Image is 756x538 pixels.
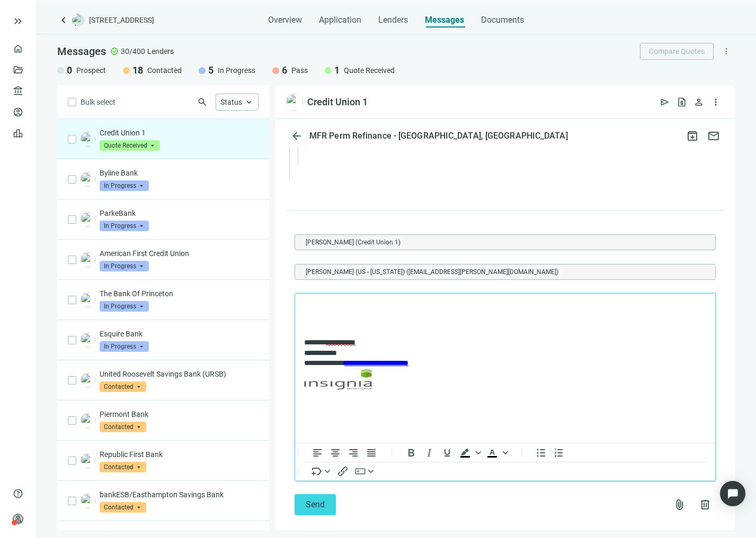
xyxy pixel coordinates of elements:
[100,422,146,432] span: Contacted
[301,267,563,277] span: Noyola, Alex (US - Illinois) (alex.noyola@creditunion1.org)
[334,464,352,477] button: Insert/edit link
[483,446,510,459] div: Text color Black
[81,453,95,468] img: f58a1a09-717e-4f90-a1c7-ebf2a529ab73
[703,125,724,147] button: mail
[81,252,95,267] img: 82f4a928-dcac-4ffd-ac27-1e1505a6baaf
[100,329,259,339] p: Esquire Bank
[640,43,714,60] button: Compare Quotes
[695,494,716,515] button: delete
[307,131,570,141] div: MFR Perm Refinance - [GEOGRAPHIC_DATA], [GEOGRAPHIC_DATA]
[100,369,259,379] p: United Roosevelt Savings Bank (URSB)
[282,64,287,77] span: 6
[286,94,303,111] img: e3ea0180-166c-4e31-9601-f3896c5778d3
[319,15,361,25] span: Application
[197,97,208,107] span: search
[290,130,303,142] span: arrow_back
[344,65,395,76] span: Quote Received
[12,15,24,28] button: keyboard_double_arrow_right
[707,130,720,142] span: mail
[334,64,340,77] span: 1
[100,168,259,178] p: Byline Bank
[81,293,95,307] img: 490ab5ad-1f16-41a9-be14-5a6fcc00b240
[425,15,464,25] span: Messages
[673,498,686,511] span: attach_file
[57,45,106,58] span: Messages
[100,248,259,259] p: American First Credit Union
[669,494,690,515] button: attach_file
[722,47,731,56] span: more_vert
[208,64,214,77] span: 5
[286,125,307,147] button: arrow_back
[132,64,143,77] span: 18
[220,98,242,106] span: Status
[81,494,95,508] img: f8be29bb-5de5-41b5-98bb-527f055d3af0
[100,221,149,231] span: In Progress
[481,15,524,25] span: Documents
[344,446,362,459] button: Align right
[100,127,259,138] p: Credit Union 1
[218,65,255,76] span: In Progress
[550,446,568,459] button: Numbered list
[13,488,23,499] span: help
[362,446,380,459] button: Justify
[81,212,95,227] img: ac83dff4-7448-493d-b3d4-2741d9eda12e.png
[326,446,344,459] button: Align center
[306,499,325,509] span: Send
[306,267,558,277] span: [PERSON_NAME] (US - [US_STATE]) ([EMAIL_ADDRESS][PERSON_NAME][DOMAIN_NAME])
[307,96,368,108] div: Credit Union 1
[81,333,95,348] img: 0be6076b-31b3-405c-b0da-c0aafd663fed
[81,132,95,147] img: e3ea0180-166c-4e31-9601-f3896c5778d3
[718,43,735,60] button: more_vert
[456,446,483,459] div: Background color Black
[72,14,85,26] img: deal-logo
[100,341,149,352] span: In Progress
[660,97,670,107] span: send
[308,446,326,459] button: Align left
[699,498,711,511] span: delete
[690,94,707,111] button: person
[402,446,420,459] button: Bold
[100,140,160,151] span: Quote Received
[89,15,154,25] span: [STREET_ADDRESS]
[81,373,95,388] img: 04dd4b0a-f7d0-41c3-a748-0efbfa2c71a6
[100,261,149,271] span: In Progress
[308,464,334,477] button: Insert merge tag
[100,288,259,299] p: The Bank Of Princeton
[438,446,456,459] button: Underline
[100,301,149,312] span: In Progress
[306,237,401,248] span: [PERSON_NAME] (Credit Union 1)
[420,446,438,459] button: Italic
[100,449,259,460] p: Republic First Bank
[682,125,703,147] button: archive
[147,46,174,57] span: Lenders
[295,294,715,443] iframe: Rich Text Area
[76,65,106,76] span: Prospect
[100,409,259,420] p: Piermont Bank
[81,413,95,428] img: 17d01519-1816-4690-8b2b-f8df4f4b7713
[57,14,70,26] a: keyboard_arrow_left
[110,47,119,56] span: check_circle
[13,514,23,524] span: person
[81,172,95,187] img: 4cf2550b-7756-46e2-8d44-f8b267530c12.png
[67,64,72,77] span: 0
[13,86,20,96] span: account_balance
[268,15,302,25] span: Overview
[291,65,308,76] span: Pass
[656,94,673,111] button: send
[100,489,259,500] p: bankESB/Easthampton Savings Bank
[81,96,115,108] span: Bulk select
[720,481,745,506] div: Open Intercom Messenger
[100,462,146,472] span: Contacted
[686,130,699,142] span: archive
[244,97,254,107] span: keyboard_arrow_up
[707,94,724,111] button: more_vert
[100,502,146,513] span: Contacted
[677,97,687,107] span: request_quote
[532,446,550,459] button: Bullet list
[710,97,721,107] span: more_vert
[693,97,704,107] span: person
[100,381,146,392] span: Contacted
[100,180,149,191] span: In Progress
